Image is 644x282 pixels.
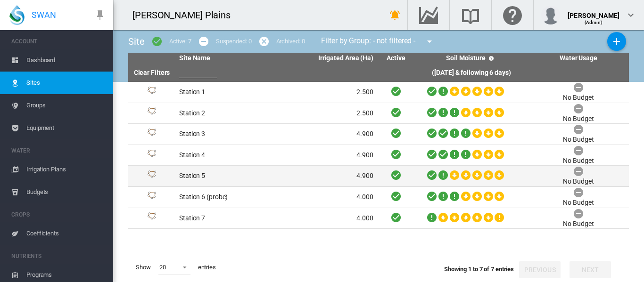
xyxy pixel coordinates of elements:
div: Site Id: 4252 [132,87,172,98]
span: ACCOUNT [11,34,106,49]
img: SWAN-Landscape-Logo-Colour-drop.png [9,5,25,25]
span: Equipment [26,117,106,139]
tr: Site Id: 4256 Station 5 4.900 No Budget [128,166,629,187]
img: profile.jpg [541,6,560,24]
button: icon-bell-ring [386,6,405,24]
md-icon: icon-menu-down [424,36,435,47]
button: Add New Site, define start date [607,32,626,51]
td: Station 5 [175,166,276,186]
span: WATER [11,143,106,158]
a: Clear Filters [134,69,170,76]
md-icon: icon-checkbox-marked-circle [151,36,163,47]
td: Station 6 (probe) [175,187,276,208]
div: No Budget [563,177,594,186]
span: NUTRIENTS [11,249,106,264]
div: [PERSON_NAME] [568,7,619,16]
md-icon: icon-chevron-down [625,9,636,21]
div: Filter by Group: - not filtered - [314,32,442,51]
td: Station 1 [175,82,276,103]
span: Irrigation Plans [26,158,106,181]
img: 1.svg [146,87,157,98]
td: 4.000 [276,208,377,229]
td: 2.500 [276,103,377,124]
tr: Site Id: 4258 Station 7 4.000 No Budget [128,208,629,229]
td: Station 3 [175,124,276,145]
span: entries [194,259,220,275]
md-icon: icon-help-circle [486,53,497,64]
span: Budgets [26,181,106,203]
div: No Budget [563,156,594,166]
img: 1.svg [146,170,157,182]
span: CROPS [11,207,106,222]
tr: Site Id: 4257 Station 6 (probe) 4.000 No Budget [128,187,629,208]
button: icon-menu-down [420,32,439,51]
img: 1.svg [146,107,157,119]
div: Site Id: 4254 [132,129,172,140]
img: 1.svg [146,150,157,161]
span: Site [128,36,145,47]
th: Water Usage [528,53,629,64]
td: Station 2 [175,103,276,124]
md-icon: icon-bell-ring [389,9,401,21]
div: No Budget [563,198,594,208]
button: Next [570,261,611,278]
span: Coefficients [26,222,106,245]
div: No Budget [563,114,594,124]
td: 2.500 [276,82,377,103]
div: No Budget [563,93,594,103]
span: SWAN [32,9,56,21]
span: Sites [26,72,106,94]
md-icon: Search the knowledge base [459,9,482,21]
div: Suspended: 0 [216,37,252,46]
tr: Site Id: 4255 Station 4 4.900 No Budget [128,145,629,166]
td: Station 4 [175,145,276,166]
th: Irrigated Area (Ha) [276,53,377,64]
div: 20 [159,264,166,271]
button: Previous [519,261,561,278]
span: Showing 1 to 7 of 7 entries [444,266,514,273]
div: Archived: 0 [276,37,305,46]
span: Groups [26,94,106,117]
div: Site Id: 4258 [132,212,172,224]
tr: Site Id: 4252 Station 1 2.500 No Budget [128,82,629,103]
td: Station 7 [175,208,276,229]
md-icon: icon-minus-circle [198,36,209,47]
div: Site Id: 4253 [132,107,172,119]
span: Show [132,259,155,275]
div: Active: 7 [169,37,191,46]
th: Active [377,53,415,64]
md-icon: icon-pin [94,9,106,21]
div: Site Id: 4257 [132,192,172,203]
span: (Admin) [585,20,603,25]
img: 1.svg [146,129,157,140]
div: No Budget [563,219,594,229]
th: ([DATE] & following 6 days) [415,64,528,82]
img: 1.svg [146,192,157,203]
span: Dashboard [26,49,106,72]
th: Soil Moisture [415,53,528,64]
md-icon: Click here for help [501,9,524,21]
div: Site Id: 4256 [132,170,172,182]
td: 4.900 [276,124,377,145]
md-icon: icon-cancel [258,36,270,47]
td: 4.900 [276,166,377,186]
div: Site Id: 4255 [132,150,172,161]
md-icon: icon-plus [611,36,622,47]
td: 4.000 [276,187,377,208]
th: Site Name [175,53,276,64]
td: 4.900 [276,145,377,166]
div: No Budget [563,135,594,145]
tr: Site Id: 4254 Station 3 4.900 No Budget [128,124,629,145]
img: 1.svg [146,212,157,224]
md-icon: Go to the Data Hub [417,9,440,21]
div: [PERSON_NAME] Plains [132,8,239,22]
tr: Site Id: 4253 Station 2 2.500 No Budget [128,103,629,124]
